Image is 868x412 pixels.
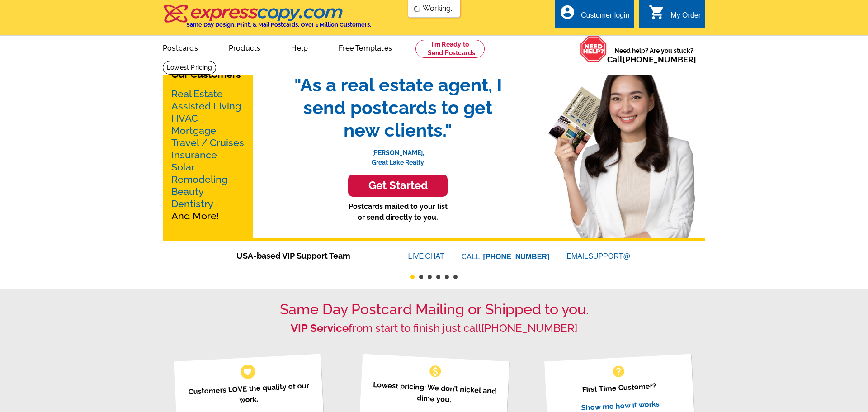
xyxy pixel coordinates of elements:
[171,198,213,209] a: Dentistry
[559,4,576,20] i: account_circle
[163,11,371,28] a: Same Day Design, Print, & Mail Postcards. Over 1 Million Customers.
[649,10,701,21] a: shopping_cart My Order
[611,364,626,379] span: help
[370,379,498,407] p: Lowest pricing: We don’t nickel and dime you.
[285,175,511,197] a: Get Started
[555,379,683,397] p: First Time Customer?
[453,275,458,279] button: 6 of 6
[580,36,607,62] img: help
[171,137,244,148] a: Travel / Cruises
[171,174,227,185] a: Remodeling
[171,100,241,112] a: Assisted Living
[428,364,443,379] span: monetization_on
[285,74,511,142] span: "As a real estate agent, I send postcards to get new clients."
[481,322,577,335] a: [PHONE_NUMBER]
[291,322,349,335] strong: VIP Service
[588,251,632,262] font: SUPPORT@
[163,301,705,318] h1: Same Day Postcard Mailing or Shipped to you.
[171,125,216,136] a: Mortgage
[171,161,195,173] a: Solar
[410,275,415,279] button: 1 of 6
[163,322,705,335] h2: from start to finish just call
[623,55,696,64] a: [PHONE_NUMBER]
[607,46,701,64] span: Need help? Are you stuck?
[559,10,630,21] a: account_circle Customer login
[419,275,423,279] button: 2 of 6
[184,380,312,408] p: Customers LOVE the quality of our work.
[171,113,198,124] a: HVAC
[408,251,425,262] font: LIVE
[214,37,275,58] a: Products
[243,367,252,376] span: favorite
[483,253,550,260] a: [PHONE_NUMBER]
[148,37,212,58] a: Postcards
[581,11,630,24] div: Customer login
[428,275,432,279] button: 3 of 6
[581,399,660,412] a: Show me how it works
[236,250,381,262] span: USA-based VIP Support Team
[414,5,421,13] img: loading...
[324,37,406,58] a: Free Templates
[186,21,371,28] h4: Same Day Design, Print, & Mail Postcards. Over 1 Million Customers.
[566,252,632,260] a: EMAILSUPPORT@
[285,201,511,223] p: Postcards mailed to your list or send directly to you.
[408,252,444,260] a: LIVECHAT
[277,37,322,58] a: Help
[359,179,436,192] h3: Get Started
[171,88,223,99] a: Real Estate
[171,186,204,197] a: Beauty
[445,275,449,279] button: 5 of 6
[171,149,217,161] a: Insurance
[171,88,245,222] p: And More!
[285,142,511,167] p: [PERSON_NAME], Great Lake Realty
[607,55,696,64] span: Call
[670,11,701,24] div: My Order
[462,251,481,262] font: CALL
[649,4,665,20] i: shopping_cart
[436,275,440,279] button: 4 of 6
